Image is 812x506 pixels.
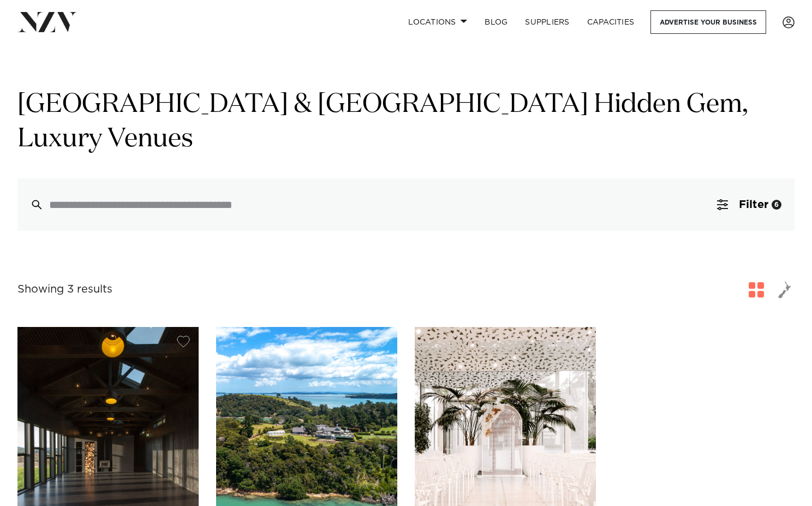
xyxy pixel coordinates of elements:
[17,281,112,298] div: Showing 3 results
[516,10,578,34] a: SUPPLIERS
[739,199,768,210] span: Filter
[17,12,77,32] img: nzv-logo.png
[476,10,516,34] a: BLOG
[650,10,766,34] a: Advertise your business
[578,10,643,34] a: Capacities
[17,88,795,157] h1: [GEOGRAPHIC_DATA] & [GEOGRAPHIC_DATA] Hidden Gem, Luxury Venues
[399,10,476,34] a: Locations
[704,178,795,231] button: Filter6
[772,200,781,210] div: 6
